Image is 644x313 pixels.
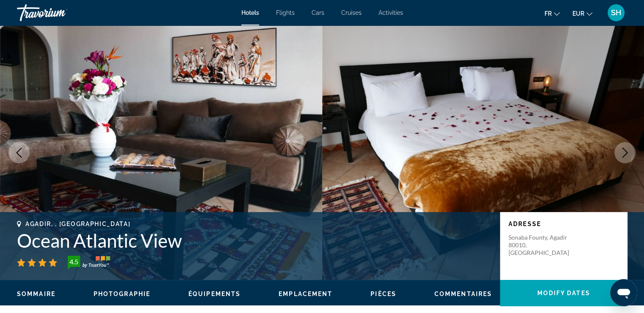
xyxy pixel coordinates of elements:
a: Cruises [341,9,362,16]
button: Emplacement [279,290,332,298]
p: Sonaba Founty, Agadir 80010, [GEOGRAPHIC_DATA] [509,234,576,257]
span: Photographie [94,291,150,297]
button: Photographie [94,290,150,298]
span: EUR [572,10,584,17]
a: Flights [276,9,295,16]
button: Commentaires [434,290,492,298]
h1: Ocean Atlantic View [17,229,492,252]
span: SH [611,8,621,17]
a: Activities [379,9,403,16]
iframe: Bouton de lancement de la fenêtre de messagerie [610,279,637,306]
button: Next image [614,142,636,163]
button: User Menu [605,4,627,22]
a: Hotels [241,9,259,16]
a: Cars [312,9,324,16]
button: Previous image [8,142,30,163]
div: 4.5 [65,257,82,267]
button: Modify Dates [500,280,627,306]
button: Sommaire [17,290,55,298]
span: Commentaires [434,291,492,297]
button: Change language [544,7,560,20]
button: Équipements [188,290,240,298]
span: Équipements [188,291,240,297]
img: TrustYou guest rating badge [68,256,110,269]
button: Pièces [370,290,396,298]
span: Sommaire [17,291,55,297]
a: Travorium [17,2,102,24]
span: Emplacement [279,291,332,297]
span: Agadir, , [GEOGRAPHIC_DATA] [25,221,130,227]
span: Pièces [370,291,396,297]
span: Modify Dates [537,290,590,296]
button: Change currency [572,7,592,20]
span: fr [544,10,552,17]
p: Adresse [509,221,619,227]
